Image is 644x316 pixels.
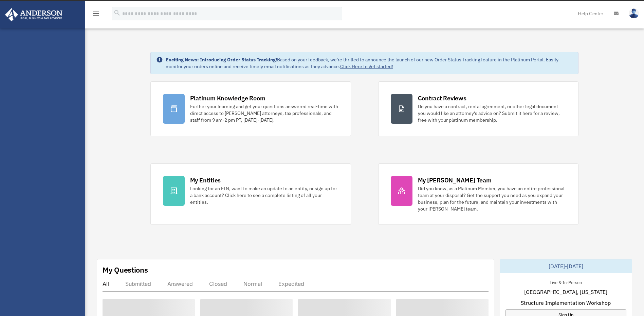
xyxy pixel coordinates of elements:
div: Based on your feedback, we're thrilled to announce the launch of our new Order Status Tracking fe... [166,56,573,70]
div: Answered [167,280,193,287]
a: menu [92,12,100,18]
div: Further your learning and get your questions answered real-time with direct access to [PERSON_NAM... [190,103,338,123]
div: Looking for an EIN, want to make an update to an entity, or sign up for a bank account? Click her... [190,185,338,205]
i: search [113,9,121,17]
div: Closed [209,280,227,287]
div: Normal [243,280,262,287]
div: My Entities [190,176,221,184]
div: My [PERSON_NAME] Team [418,176,492,184]
div: Do you have a contract, rental agreement, or other legal document you would like an attorney's ad... [418,103,566,123]
img: User Pic [629,8,639,18]
div: Did you know, as a Platinum Member, you have an entire professional team at your disposal? Get th... [418,185,566,212]
span: Structure Implementation Workshop [521,299,611,307]
span: [GEOGRAPHIC_DATA], [US_STATE] [524,288,607,296]
i: menu [92,9,100,18]
a: My [PERSON_NAME] Team Did you know, as a Platinum Member, you have an entire professional team at... [378,163,579,225]
a: My Entities Looking for an EIN, want to make an update to an entity, or sign up for a bank accoun... [150,163,351,225]
a: Platinum Knowledge Room Further your learning and get your questions answered real-time with dire... [150,81,351,136]
div: Submitted [125,280,151,287]
div: Platinum Knowledge Room [190,94,265,102]
div: [DATE]-[DATE] [500,259,632,273]
div: Expedited [278,280,304,287]
a: Contract Reviews Do you have a contract, rental agreement, or other legal document you would like... [378,81,579,136]
div: All [103,280,109,287]
strong: Exciting News: Introducing Order Status Tracking! [166,57,277,63]
div: My Questions [103,265,148,275]
div: Live & In-Person [544,278,587,285]
div: Contract Reviews [418,94,466,102]
a: Click Here to get started! [340,63,393,70]
img: Anderson Advisors Platinum Portal [3,8,65,21]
